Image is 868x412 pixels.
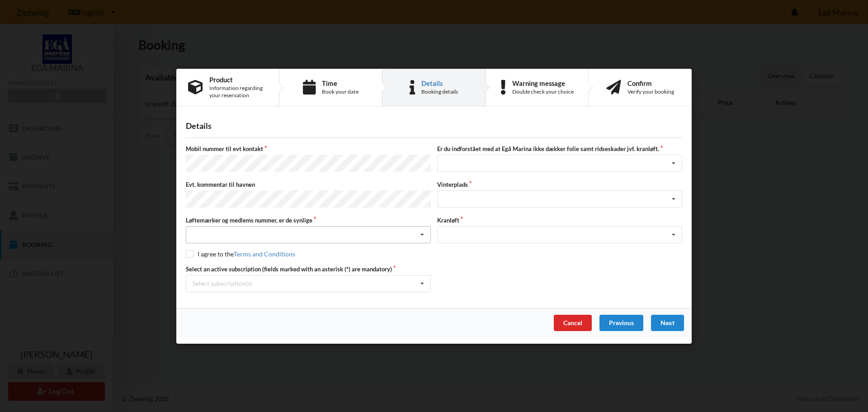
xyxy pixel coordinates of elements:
[186,216,431,224] label: Løftemærker og medlems nummer, er de synlige
[186,145,431,153] label: Mobil nummer til evt kontakt
[186,250,295,258] label: I agree to the
[437,216,682,224] label: Kranløft
[651,314,684,331] div: Next
[512,88,574,95] div: Double check your choice
[209,84,267,99] div: Information regarding your reservation
[186,121,682,131] div: Details
[322,79,359,86] div: Time
[421,79,458,86] div: Details
[186,265,431,273] label: Select an active subscription (fields marked with an asterisk (*) are mandatory)
[437,180,682,189] label: Vinterplads
[512,79,574,86] div: Warning message
[437,145,682,153] label: Er du indforstået med at Egå Marina ikke dækker folie samt ridseskader jvf. kranløft.
[193,279,252,287] div: Select subscription(s)
[554,314,592,331] div: Cancel
[186,180,431,189] label: Evt. kommentar til havnen
[322,88,359,95] div: Book your date
[627,79,674,86] div: Confirm
[234,250,295,258] a: Terms and Conditions
[627,88,674,95] div: Verify your booking
[599,314,643,331] div: Previous
[421,88,458,95] div: Booking details
[209,76,267,83] div: Product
